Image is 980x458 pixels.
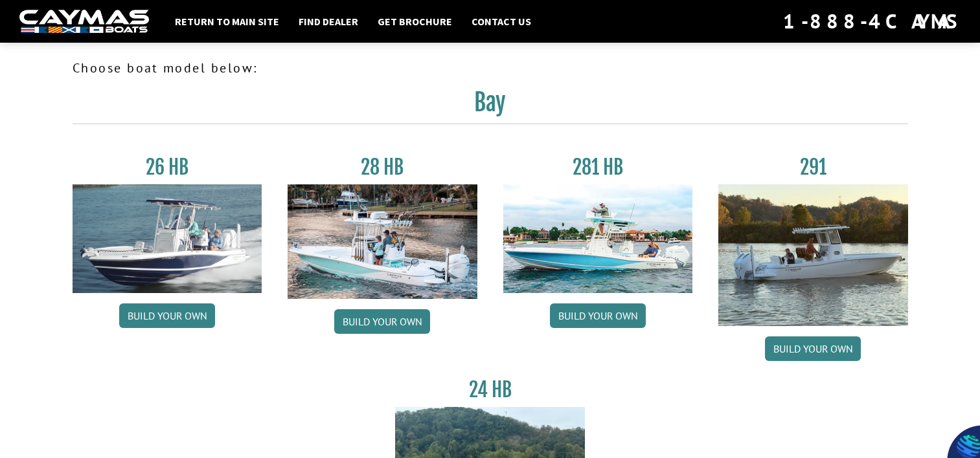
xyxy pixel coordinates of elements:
[292,13,365,30] a: Find Dealer
[718,184,908,326] img: 291_Thumbnail.jpg
[73,155,262,179] h3: 26 HB
[334,309,430,334] a: Build your own
[288,184,477,299] img: 28_hb_thumbnail_for_caymas_connect.jpg
[465,13,538,30] a: Contact Us
[783,7,961,36] div: 1-888-4CAYMAS
[503,155,693,179] h3: 281 HB
[73,58,908,78] p: Choose boat model below:
[73,184,262,293] img: 26_new_photo_resized.jpg
[395,378,585,402] h3: 24 HB
[288,155,477,179] h3: 28 HB
[19,10,149,34] img: white-logo-c9c8dbefe5ff5ceceb0f0178aa75bf4bb51f6bca0971e226c86eb53dfe498488.png
[503,184,693,293] img: 28-hb-twin.jpg
[73,88,908,124] h2: Bay
[371,13,459,30] a: Get Brochure
[765,336,861,361] a: Build your own
[168,13,286,30] a: Return to main site
[550,303,646,328] a: Build your own
[718,155,908,179] h3: 291
[119,303,215,328] a: Build your own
